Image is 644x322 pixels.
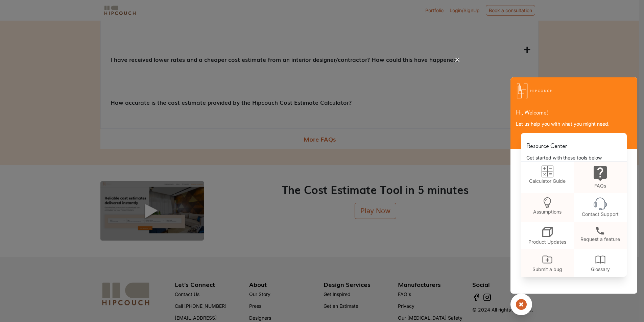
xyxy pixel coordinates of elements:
[521,222,574,249] a: Product Updates
[516,120,632,127] p: Let us help you with what you might need.
[574,193,627,222] a: Contact Support
[187,54,457,257] iframe: Hipcouch - Cost Estimation Tool
[574,162,627,193] a: FAQs
[521,137,627,150] h2: Resource Center
[521,249,574,277] a: Submit a bug
[521,154,627,161] p: Get started with these tools below
[516,109,632,117] h2: Hi, Welcome!
[521,193,574,219] a: Assumptions
[521,162,574,189] a: Calculator Guide
[516,82,553,100] img: logo-white.png
[574,249,627,277] a: Glossary
[574,222,627,247] a: Request a feature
